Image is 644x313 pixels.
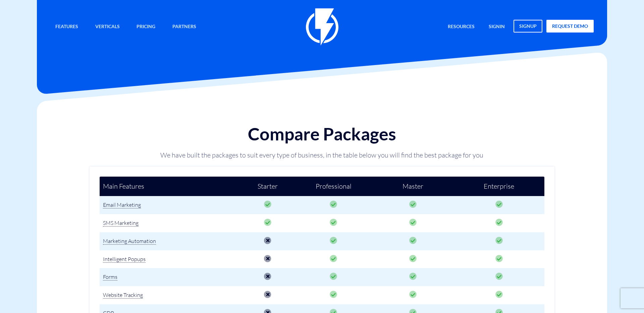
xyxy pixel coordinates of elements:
[140,124,503,143] h1: Compare Packages
[90,20,125,34] a: Verticals
[103,238,156,245] span: Marketing Automation
[453,177,544,196] td: Enterprise
[131,20,160,34] a: Pricing
[240,177,295,196] td: Starter
[167,20,201,34] a: Partners
[295,177,372,196] td: Professional
[103,256,146,263] span: Intelligent Popups
[140,150,503,160] p: We have built the packages to suit every type of business, in the table below you will find the b...
[372,177,453,196] td: Master
[103,292,143,299] span: Website Tracking
[103,273,117,280] span: Forms
[100,177,240,196] td: Main Features
[103,201,141,208] span: Email Marketing
[514,20,542,33] a: signup
[546,20,594,33] a: request demo
[484,20,510,34] a: signin
[103,220,139,227] span: SMS Marketing
[50,20,83,34] a: Features
[443,20,480,34] a: Resources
